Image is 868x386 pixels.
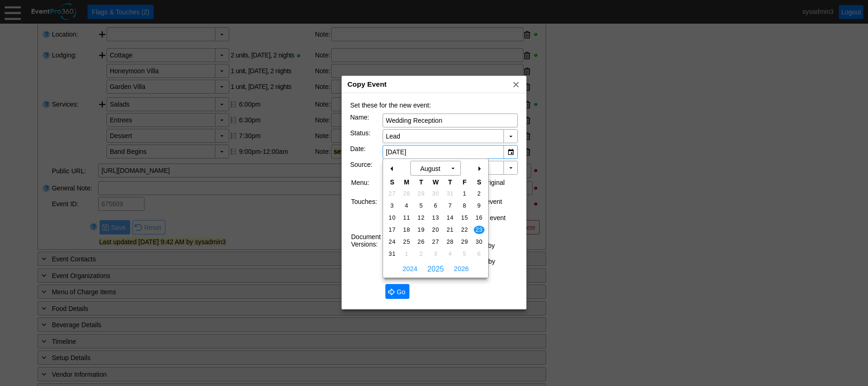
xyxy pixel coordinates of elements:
[474,250,484,258] span: 6
[445,226,455,234] span: 21
[416,190,427,198] span: 29
[414,248,428,260] td: September 2, 2025
[351,196,383,230] td: Touches:
[428,200,443,212] td: August 6, 2025
[426,265,446,273] span: 2025
[459,226,470,234] span: 22
[399,212,414,224] td: August 11, 2025
[474,238,484,246] span: 30
[400,262,420,276] span: 2024
[385,200,399,212] td: August 3, 2025
[459,250,470,258] span: 5
[430,226,441,234] span: 20
[459,202,470,210] span: 8
[445,238,455,246] span: 28
[457,200,472,212] td: August 8, 2025
[472,224,486,236] td: August 23, 2025
[387,250,397,258] span: 31
[351,231,383,274] td: Document Versions:
[459,238,470,246] span: 29
[457,212,472,224] td: August 15, 2025
[416,250,427,258] span: 2
[401,214,412,222] span: 11
[401,238,412,246] span: 25
[385,212,399,224] td: August 10, 2025
[387,190,397,198] span: 27
[401,202,412,210] span: 4
[474,190,484,198] span: 2
[385,248,399,260] td: August 31, 2025
[416,202,427,210] span: 5
[445,202,455,210] span: 7
[387,226,397,234] span: 17
[416,238,427,246] span: 26
[457,224,472,236] td: August 22, 2025
[457,236,472,248] td: August 29, 2025
[385,224,399,236] td: August 17, 2025
[463,178,467,186] span: F
[401,226,412,234] span: 18
[445,250,455,258] span: 4
[430,214,441,222] span: 13
[472,248,486,260] td: September 6, 2025
[383,158,489,278] div: dijit_form_DateTextBox_6_popup
[430,190,441,198] span: 30
[430,250,441,258] span: 3
[414,236,428,248] td: August 26, 2025
[443,248,457,260] td: September 4, 2025
[428,188,443,200] td: July 30, 2025
[472,188,486,200] td: August 2, 2025
[414,200,428,212] td: August 5, 2025
[428,212,443,224] td: August 13, 2025
[428,248,443,260] td: September 3, 2025
[415,164,446,173] div: August
[404,178,409,186] span: M
[445,214,455,222] span: 14
[477,178,481,186] span: S
[350,161,383,175] div: Source:
[399,200,414,212] td: August 4, 2025
[472,236,486,248] td: August 30, 2025
[474,226,484,234] span: 23
[457,188,472,200] td: August 1, 2025
[385,236,399,248] td: August 24, 2025
[387,214,397,222] span: 10
[414,212,428,224] td: August 12, 2025
[390,178,394,186] span: S
[443,212,457,224] td: August 14, 2025
[351,177,383,195] td: Menu:
[419,178,423,186] span: T
[395,287,408,297] span: Go
[387,202,397,210] span: 3
[459,214,470,222] span: 15
[430,238,441,246] span: 27
[350,114,383,127] div: Name:
[401,190,412,198] span: 28
[448,178,452,186] span: T
[428,224,443,236] td: August 20, 2025
[413,163,457,173] span: August
[399,248,414,260] td: September 1, 2025
[443,236,457,248] td: August 28, 2025
[350,145,383,159] div: Date:
[474,214,484,222] span: 16
[383,158,489,278] div: August 2025
[414,188,428,200] td: July 29, 2025
[459,190,470,198] span: 1
[433,178,439,186] span: W
[414,224,428,236] td: August 19, 2025
[385,188,399,200] td: July 27, 2025
[350,101,518,113] div: Set these for the new event:
[445,190,455,198] span: 31
[387,238,397,246] span: 24
[416,214,427,222] span: 12
[443,200,457,212] td: August 7, 2025
[474,202,484,210] span: 9
[401,250,412,258] span: 1
[416,226,427,234] span: 19
[388,286,408,296] span: Go
[443,224,457,236] td: August 21, 2025
[350,129,383,143] div: Status:
[428,236,443,248] td: August 27, 2025
[472,200,486,212] td: August 9, 2025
